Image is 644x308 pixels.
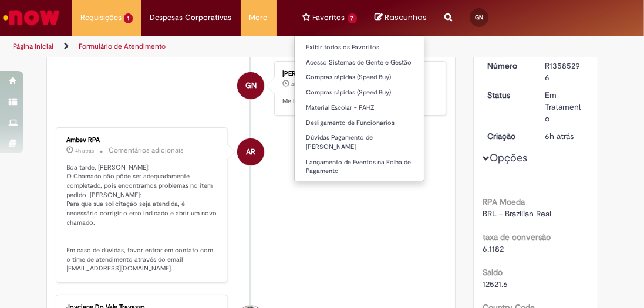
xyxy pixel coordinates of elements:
[483,267,503,277] b: Saldo
[545,130,585,142] div: 01/10/2025 11:11:04
[9,36,367,57] ul: Trilhas de página
[291,81,310,88] span: 4h atrás
[79,42,166,51] a: Formulário de Atendimento
[475,13,483,21] span: GN
[295,101,424,114] a: Material Escolar - FAHZ
[282,97,434,106] p: Me indique o erro indicado
[385,12,427,23] span: Rascunhos
[295,56,424,69] a: Acesso Sistemas de Gente e Gestão
[545,89,585,124] div: Em Tratamento
[249,12,268,23] span: More
[545,60,585,83] div: R13585296
[150,12,232,23] span: Despesas Corporativas
[67,163,218,273] p: Boa tarde, [PERSON_NAME]! O Chamado não pôde ser adequadamente completado, pois encontramos probl...
[76,147,95,154] span: 4h atrás
[295,117,424,130] a: Desligamento de Funcionários
[295,71,424,84] a: Compras rápidas (Speed Buy)
[375,12,427,23] a: No momento, sua lista de rascunhos tem 0 Itens
[295,41,424,54] a: Exibir todos os Favoritos
[295,86,424,99] a: Compras rápidas (Speed Buy)
[246,138,255,166] span: AR
[245,72,257,100] span: GN
[295,131,424,153] a: Dúvidas Pagamento de [PERSON_NAME]
[124,13,133,23] span: 1
[282,70,434,77] div: [PERSON_NAME]
[80,12,122,23] span: Requisições
[483,243,504,254] span: 6.1182
[545,131,574,141] time: 01/10/2025 11:11:04
[76,147,95,154] time: 01/10/2025 12:38:53
[295,156,424,178] a: Lançamento de Eventos na Folha de Pagamento
[294,35,425,181] ul: Favoritos
[67,137,218,144] div: Ambev RPA
[313,12,345,23] span: Favoritos
[237,138,264,165] div: Ambev RPA
[109,145,184,155] small: Comentários adicionais
[237,72,264,99] div: GABRIELLY RODRIGUES DO NASCIMENTO
[478,60,536,72] dt: Número
[348,13,358,23] span: 7
[545,131,574,141] span: 6h atrás
[483,197,525,207] b: RPA Moeda
[478,130,536,142] dt: Criação
[483,232,551,242] b: taxa de conversão
[483,279,508,289] span: 12521.6
[478,89,536,101] dt: Status
[291,81,310,88] time: 01/10/2025 12:41:45
[483,208,551,219] span: BRL - Brazilian Real
[1,6,62,29] img: ServiceNow
[13,42,53,51] a: Página inicial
